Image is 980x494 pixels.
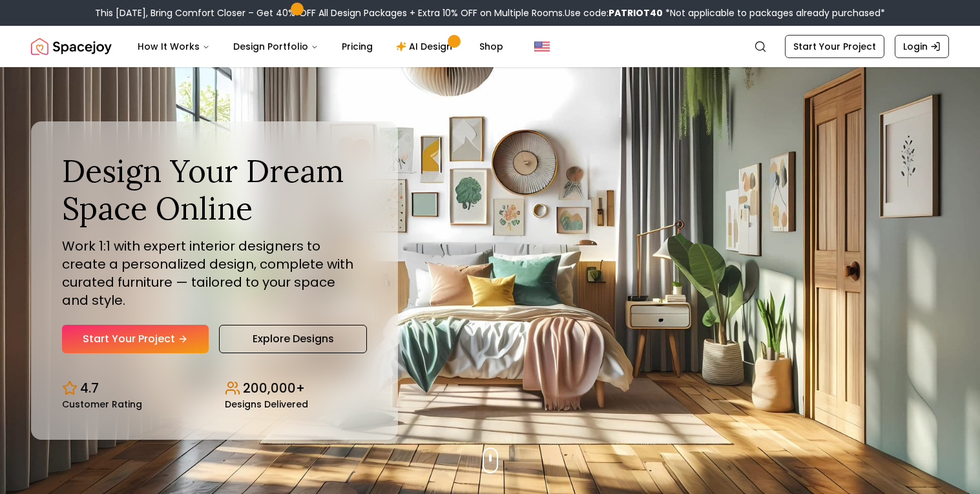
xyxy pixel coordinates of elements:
a: Start Your Project [62,325,209,353]
b: PATRIOT40 [609,6,663,19]
small: Designs Delivered [225,400,308,409]
a: Explore Designs [219,325,367,353]
div: Design stats [62,369,367,409]
button: Design Portfolio [223,34,329,59]
button: How It Works [127,34,220,59]
div: This [DATE], Bring Comfort Closer – Get 40% OFF All Design Packages + Extra 10% OFF on Multiple R... [95,6,885,19]
nav: Main [127,34,514,59]
p: Work 1:1 with expert interior designers to create a personalized design, complete with curated fu... [62,237,367,309]
a: Shop [469,34,514,59]
a: AI Design [386,34,466,59]
small: Customer Rating [62,400,142,409]
span: Use code: [565,6,663,19]
p: 4.7 [80,379,99,397]
nav: Global [31,26,949,67]
a: Pricing [331,34,383,59]
span: *Not applicable to packages already purchased* [663,6,885,19]
a: Start Your Project [785,35,884,58]
p: 200,000+ [243,379,305,397]
a: Login [895,35,949,58]
h1: Design Your Dream Space Online [62,152,367,227]
img: Spacejoy Logo [31,34,112,59]
a: Spacejoy [31,34,112,59]
img: United States [534,39,550,54]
